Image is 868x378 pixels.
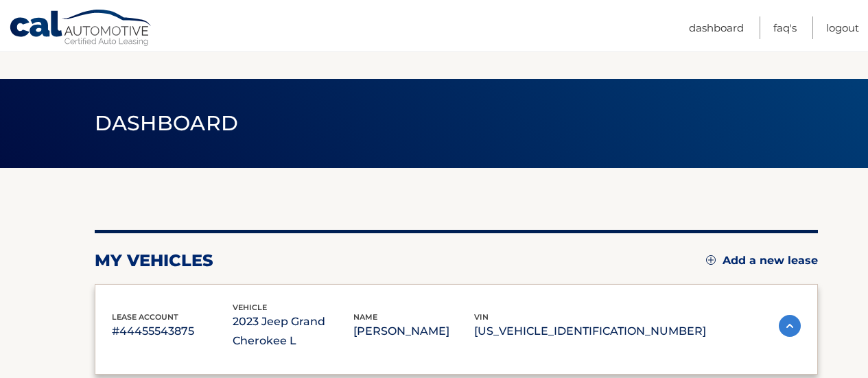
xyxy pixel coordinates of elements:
[773,16,797,39] a: FAQ's
[95,110,239,136] span: Dashboard
[112,322,233,341] p: #44455543875
[9,9,153,49] a: Cal Automotive
[706,255,716,265] img: add.svg
[474,322,706,341] p: [US_VEHICLE_IDENTIFICATION_NUMBER]
[95,250,213,271] h2: my vehicles
[233,312,353,351] p: 2023 Jeep Grand Cherokee L
[826,16,859,39] a: Logout
[353,312,377,322] span: name
[689,16,744,39] a: Dashboard
[233,303,267,312] span: vehicle
[474,312,489,322] span: vin
[353,322,474,341] p: [PERSON_NAME]
[112,312,178,322] span: lease account
[779,315,801,337] img: accordion-active.svg
[706,254,818,268] a: Add a new lease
